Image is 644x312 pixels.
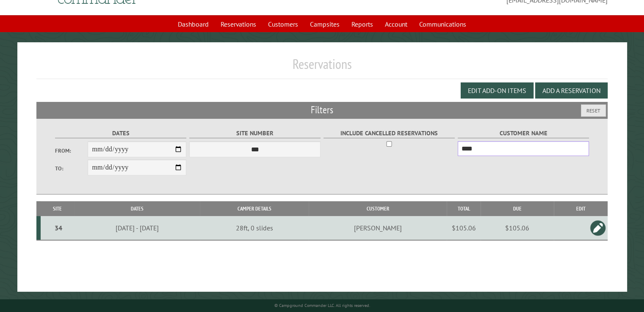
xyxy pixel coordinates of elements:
label: Dates [55,129,187,138]
a: Reports [346,16,378,32]
a: Account [380,16,412,32]
button: Edit Add-on Items [461,82,533,99]
div: 34 [44,224,73,232]
td: $105.06 [481,216,554,240]
th: Edit [554,201,608,216]
small: © Campground Commander LLC. All rights reserved. [274,303,370,308]
label: Include Cancelled Reservations [323,129,455,138]
label: From: [55,147,88,155]
a: Reservations [216,16,261,32]
h2: Filters [36,102,608,118]
th: Total [447,201,481,216]
h1: Reservations [36,56,608,79]
th: Camper Details [200,201,309,216]
label: Site Number [189,129,321,138]
div: [DATE] - [DATE] [76,224,199,232]
a: Dashboard [173,16,214,32]
button: Add a Reservation [535,82,608,99]
td: [PERSON_NAME] [309,216,447,240]
th: Dates [75,201,200,216]
th: Due [481,201,554,216]
td: 28ft, 0 slides [200,216,309,240]
a: Campsites [305,16,345,32]
label: To: [55,164,88,172]
a: Customers [263,16,303,32]
th: Customer [309,201,447,216]
th: Site [41,201,75,216]
button: Reset [581,104,606,117]
label: Customer Name [458,129,589,138]
td: $105.06 [447,216,481,240]
a: Communications [414,16,471,32]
